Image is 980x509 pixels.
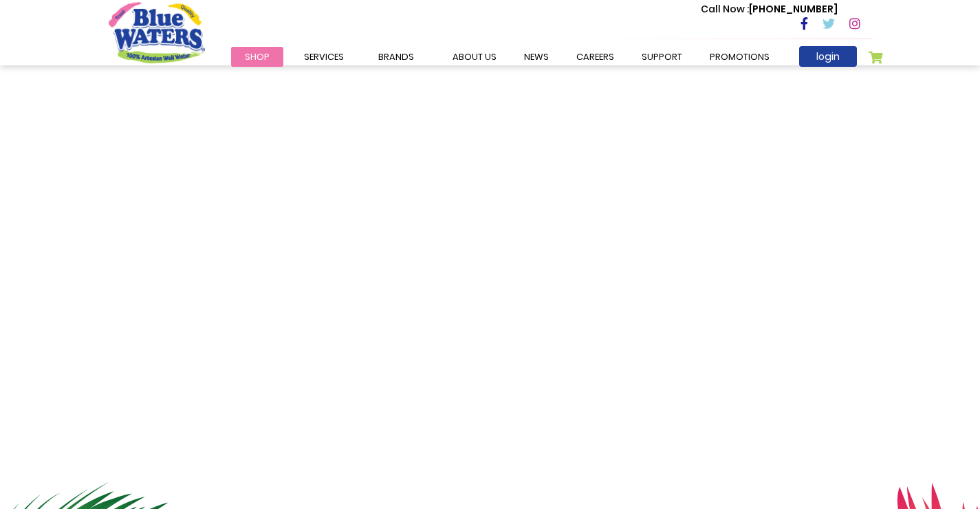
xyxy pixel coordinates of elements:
a: support [628,47,696,67]
a: login [799,46,857,67]
a: Promotions [696,47,783,67]
a: News [510,47,563,67]
span: Brands [378,50,414,63]
a: store logo [109,2,205,63]
span: Shop [245,50,270,63]
a: about us [439,47,510,67]
span: Services [304,50,344,63]
span: Call Now : [701,2,749,16]
a: careers [563,47,628,67]
p: [PHONE_NUMBER] [701,2,838,17]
